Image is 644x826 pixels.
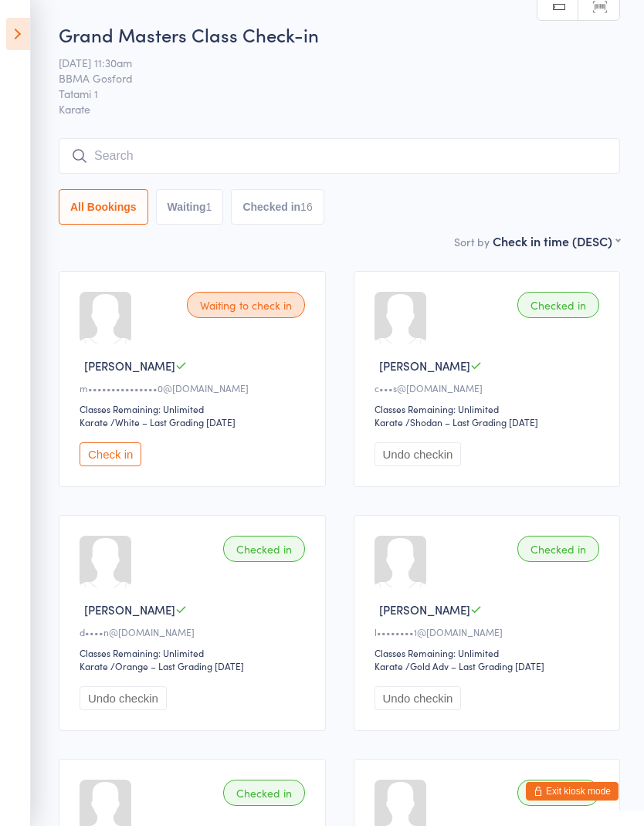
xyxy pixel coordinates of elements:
[156,189,224,225] button: Waiting1
[375,402,605,415] div: Classes Remaining: Unlimited
[206,201,212,213] div: 1
[80,415,108,428] div: Karate
[375,381,605,394] div: c•••
[231,189,324,225] button: Checked in16
[405,659,544,672] span: / Gold Adv – Last Grading [DATE]
[80,381,310,394] div: m•••••••••••••••
[80,686,167,710] button: Undo checkin
[80,646,310,659] div: Classes Remaining: Unlimited
[84,357,175,374] span: [PERSON_NAME]
[375,442,462,466] button: Undo checkin
[59,86,596,101] span: Tatami 1
[300,201,313,213] div: 16
[80,625,310,638] div: d••••
[187,292,305,318] div: Waiting to check in
[59,55,596,70] span: [DATE] 11:30am
[379,601,470,618] span: [PERSON_NAME]
[80,402,310,415] div: Classes Remaining: Unlimited
[517,536,599,562] div: Checked in
[493,232,620,249] div: Check in time (DESC)
[59,101,620,117] span: Karate
[110,415,236,428] span: / White – Last Grading [DATE]
[375,625,605,638] div: l••••••••
[110,659,244,672] span: / Orange – Last Grading [DATE]
[454,234,490,249] label: Sort by
[405,415,538,428] span: / Shodan – Last Grading [DATE]
[379,357,470,374] span: [PERSON_NAME]
[375,646,605,659] div: Classes Remaining: Unlimited
[375,659,403,672] div: Karate
[59,70,596,86] span: BBMA Gosford
[80,659,108,672] div: Karate
[517,780,599,806] div: Checked in
[84,601,175,618] span: [PERSON_NAME]
[59,189,148,225] button: All Bookings
[223,780,305,806] div: Checked in
[375,415,403,428] div: Karate
[223,536,305,562] div: Checked in
[59,22,620,47] h2: Grand Masters Class Check-in
[80,442,141,466] button: Check in
[375,686,462,710] button: Undo checkin
[517,292,599,318] div: Checked in
[59,138,620,174] input: Search
[526,782,619,801] button: Exit kiosk mode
